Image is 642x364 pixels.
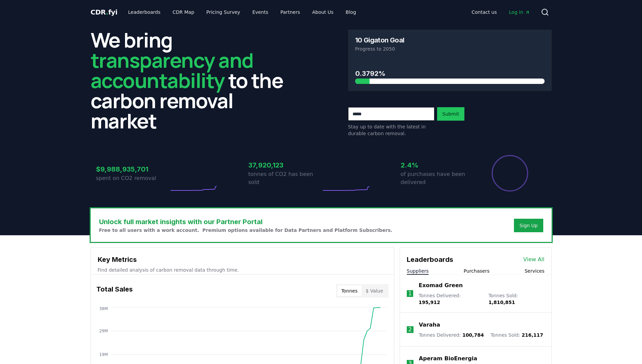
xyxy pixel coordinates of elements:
a: Contact us [466,6,502,18]
a: Events [247,6,274,18]
span: transparency and accountability [91,46,253,94]
p: 2 [408,326,412,334]
tspan: 38M [99,306,108,311]
p: Tonnes Delivered : [419,292,482,306]
h3: 0.3792% [355,68,545,79]
a: Blog [340,6,362,18]
button: $ Value [362,285,387,296]
span: 100,784 [462,332,484,338]
h3: Leaderboards [407,254,453,265]
button: Tonnes [337,285,362,296]
a: Partners [275,6,305,18]
a: CDR.fyi [91,7,118,17]
span: . [106,8,108,16]
p: Tonnes Delivered : [419,332,484,338]
p: 1 [408,290,411,298]
button: Services [524,268,544,274]
nav: Main [466,6,535,18]
button: Suppliers [407,268,429,274]
p: Stay up to date with the latest in durable carbon removal. [348,123,434,137]
h3: 37,920,123 [248,160,321,170]
a: About Us [307,6,339,18]
span: 195,912 [419,300,440,305]
p: Tonnes Sold : [488,292,544,306]
a: Pricing Survey [201,6,245,18]
h3: Unlock full market insights with our Partner Portal [99,217,393,227]
h3: $9,988,935,701 [96,164,169,174]
p: tonnes of CO2 has been sold [248,170,321,186]
tspan: 19M [99,352,108,357]
button: Purchasers [464,268,490,274]
span: 216,117 [522,332,543,338]
p: of purchases have been delivered [401,170,473,186]
h3: 10 Gigaton Goal [355,37,404,43]
button: Sign Up [514,219,543,232]
nav: Main [123,6,361,18]
p: spent on CO2 removal [96,174,169,182]
div: Percentage of sales delivered [491,154,529,192]
h3: Key Metrics [98,254,387,265]
tspan: 29M [99,329,108,333]
button: Submit [437,107,465,121]
a: Log in [503,6,535,18]
a: Leaderboards [123,6,166,18]
h2: We bring to the carbon removal market [91,30,294,131]
a: Exomad Green [419,281,463,290]
h3: Total Sales [96,284,133,298]
p: Progress to 2050 [355,45,545,52]
a: View All [523,255,545,264]
h3: 2.4% [401,160,473,170]
span: Log in [509,9,530,16]
span: 1,810,851 [488,300,515,305]
p: Find detailed analysis of carbon removal data through time. [98,267,387,273]
span: CDR fyi [91,8,118,16]
a: Varaha [419,321,440,329]
a: CDR Map [167,6,200,18]
p: Free to all users with a work account. Premium options available for Data Partners and Platform S... [99,227,393,234]
p: Tonnes Sold : [491,332,543,338]
a: Sign Up [519,222,538,229]
a: Aperam BioEnergia [419,355,477,363]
